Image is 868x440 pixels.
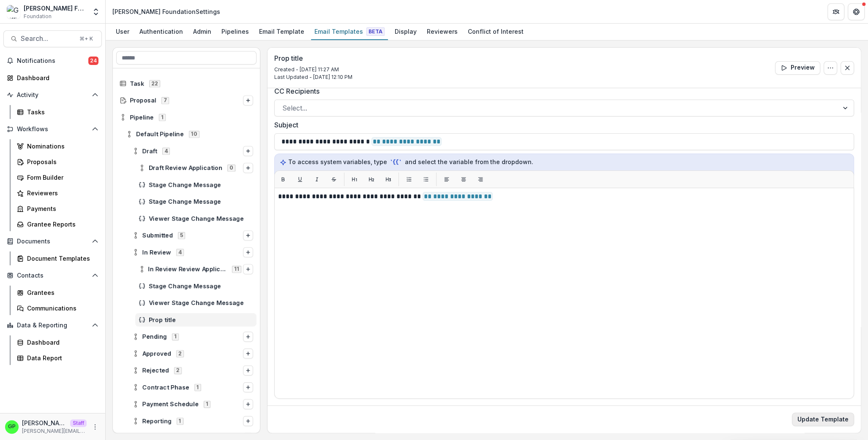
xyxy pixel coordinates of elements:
[123,127,257,141] div: Default Pipeline10
[243,264,253,274] button: Options
[3,269,102,282] button: Open Contacts
[311,24,388,40] a: Email Templates Beta
[243,399,253,409] button: Options
[136,131,184,138] span: Default Pipeline
[17,73,95,82] div: Dashboard
[130,80,144,87] span: Task
[129,330,257,343] div: Pending1Options
[327,173,341,186] button: Strikethrough
[17,238,88,245] span: Documents
[14,251,102,265] a: Document Templates
[142,367,169,374] span: Rejected
[70,419,87,427] p: Staff
[135,161,257,175] div: Draft Review Application0Options
[440,173,453,186] button: Align left
[27,304,95,313] div: Communications
[14,105,102,119] a: Tasks
[227,165,235,171] span: 0
[90,3,102,20] button: Open entity switcher
[274,86,849,96] label: CC Recipients
[135,195,257,208] div: Stage Change Message
[142,418,172,425] span: Reporting
[78,34,95,43] div: ⌘ + K
[130,97,156,104] span: Proposal
[149,80,160,87] span: 22
[142,232,173,239] span: Submitted
[243,95,253,105] button: Options
[161,97,169,104] span: 7
[149,283,253,290] span: Stage Change Message
[90,422,100,432] button: More
[149,215,253,222] span: Viewer Stage Change Message
[24,4,87,13] div: [PERSON_NAME] Foundation
[27,354,95,362] div: Data Report
[17,92,88,99] span: Activity
[130,114,154,121] span: Pipeline
[218,24,252,40] a: Pipelines
[129,397,257,411] div: Payment Schedule1Options
[3,319,102,332] button: Open Data & Reporting
[232,266,241,273] span: 11
[274,120,849,130] label: Subject
[190,25,215,38] div: Admin
[142,350,171,357] span: Approved
[189,131,199,138] span: 10
[243,230,253,240] button: Options
[21,35,74,43] span: Search...
[17,272,88,279] span: Contacts
[256,24,308,40] a: Email Template
[14,139,102,153] a: Nominations
[389,158,403,167] code: `{{`
[129,381,257,394] div: Contract Phase1Options
[149,300,253,307] span: Viewer Stage Change Message
[174,367,182,374] span: 2
[190,24,215,40] a: Admin
[142,384,189,391] span: Contract Phase
[792,413,854,426] button: Update Template
[3,71,102,85] a: Dashboard
[274,54,352,62] h3: Prop title
[423,24,461,40] a: Reviewers
[243,348,253,359] button: Options
[14,217,102,231] a: Grantee Reports
[27,108,95,116] div: Tasks
[136,24,186,40] a: Authentication
[3,54,102,67] button: Notifications24
[148,266,227,273] span: In Review Review Application
[243,365,253,375] button: Options
[280,157,849,167] p: To access system variables, type and select the variable from the dropdown.
[841,61,854,75] button: Close
[14,186,102,200] a: Reviewers
[109,5,224,18] nav: breadcrumb
[382,173,395,186] button: H3
[27,338,95,347] div: Dashboard
[14,286,102,300] a: Grantees
[391,25,420,38] div: Display
[218,25,252,38] div: Pipelines
[3,88,102,102] button: Open Activity
[27,142,95,151] div: Nominations
[88,57,98,65] span: 24
[293,173,307,186] button: Underline
[129,144,257,158] div: Draft4Options
[136,25,186,38] div: Authentication
[14,335,102,349] a: Dashboard
[135,313,257,327] div: Prop title
[116,94,257,107] div: Proposal7Options
[177,418,183,424] span: 1
[827,3,844,20] button: Partners
[3,235,102,248] button: Open Documents
[112,7,220,16] div: [PERSON_NAME] Foundation Settings
[848,3,865,20] button: Get Help
[142,333,167,340] span: Pending
[243,163,253,173] button: Options
[17,322,88,329] span: Data & Reporting
[129,246,257,259] div: In Review4Options
[149,165,222,172] span: Draft Review Application
[457,173,470,186] button: Align center
[365,173,378,186] button: H2
[824,61,837,75] button: Options
[159,114,166,121] span: 1
[464,24,527,40] a: Conflict of Interest
[274,73,352,81] p: Last Updated - [DATE] 12:10 PM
